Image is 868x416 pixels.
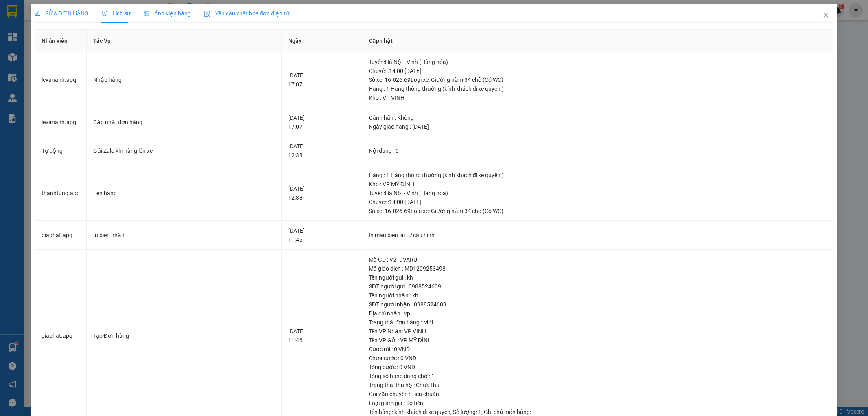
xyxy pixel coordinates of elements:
[35,11,40,16] span: edit
[362,30,834,52] th: Cập nhật
[815,4,837,27] button: Close
[93,75,275,84] div: Nhập hàng
[93,189,275,198] div: Lên hàng
[35,221,87,250] td: giaphat.apq
[369,363,827,372] div: Tổng cước : 0 VND
[144,10,191,17] span: Ảnh kiện hàng
[369,146,827,155] div: Nội dung : 0
[288,327,355,345] div: [DATE] 11:46
[369,113,827,122] div: Gán nhãn : Không
[204,10,290,17] span: Yêu cầu xuất hóa đơn điện tử
[369,57,827,84] div: Tuyến : Hà Nội - Vinh (Hàng hóa) Chuyến: 14:00 [DATE] Số xe: 16-026.69 Loại xe: Giường nằm 34 chỗ...
[394,409,451,415] span: kính khách đi xe quyên
[369,318,827,327] div: Trạng thái đơn hàng : Mới
[93,331,275,340] div: Tạo Đơn hàng
[204,11,210,17] img: icon
[288,142,355,160] div: [DATE] 12:38
[369,300,827,309] div: SĐT người nhận : 0988524609
[369,336,827,345] div: Tên VP Gửi : VP MỸ ĐÌNH
[282,30,362,52] th: Ngày
[35,52,87,108] td: levananh.apq
[823,12,829,18] span: close
[93,118,275,127] div: Cập nhật đơn hàng
[35,136,87,165] td: Tự động
[369,255,827,264] div: Mã GD : V2T9VARU
[369,264,827,273] div: Mã giao dịch : MD1209253498
[288,184,355,202] div: [DATE] 12:38
[369,122,827,131] div: Ngày giao hàng : [DATE]
[369,309,827,318] div: Địa chỉ nhận : vp
[93,146,275,155] div: Gửi Zalo khi hàng lên xe
[87,30,282,52] th: Tác Vụ
[102,10,131,17] span: Lịch sử
[369,390,827,398] div: Gói vận chuyển : Tiêu chuẩn
[369,189,827,216] div: Tuyến : Hà Nội - Vinh (Hàng hóa) Chuyến: 14:00 [DATE] Số xe: 16-026.69 Loại xe: Giường nằm 34 chỗ...
[288,113,355,131] div: [DATE] 17:07
[102,11,107,16] span: clock-circle
[369,93,827,102] div: Kho : VP VINH
[144,11,149,16] span: picture
[288,226,355,244] div: [DATE] 11:46
[369,345,827,354] div: Cước rồi : 0 VND
[369,282,827,291] div: SĐT người gửi : 0988524609
[369,372,827,381] div: Tổng số hàng đang chờ : 1
[369,327,827,336] div: Tên VP Nhận: VP VINH
[35,10,89,17] span: SỬA ĐƠN HÀNG
[369,381,827,390] div: Trạng thái thu hộ : Chưa thu
[93,231,275,240] div: In biên nhận
[369,171,827,180] div: Hàng : 1 Hàng thông thường (kính khách đi xe quyên )
[369,354,827,363] div: Chưa cước : 0 VND
[35,108,87,137] td: levananh.apq
[369,231,827,240] div: In mẫu biên lai tự cấu hình
[35,165,87,221] td: thanhtung.apq
[369,84,827,93] div: Hàng : 1 Hàng thông thường (kính khách đi xe quyên )
[369,398,827,407] div: Loại giảm giá : Số tiền
[369,180,827,189] div: Kho : VP MỸ ĐÌNH
[369,291,827,300] div: Tên người nhận : kh
[35,30,87,52] th: Nhân viên
[369,273,827,282] div: Tên người gửi : kh
[288,71,355,89] div: [DATE] 17:07
[479,409,482,415] span: 1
